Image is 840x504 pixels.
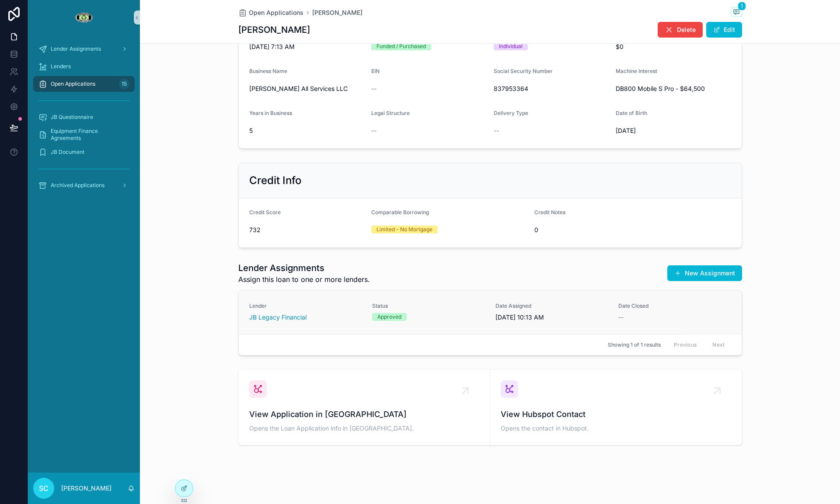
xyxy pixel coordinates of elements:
span: Open Applications [249,8,303,17]
span: Credit Score [249,209,281,216]
button: Delete [658,22,703,38]
span: -- [371,84,376,93]
span: Assign this loan to one or more lenders. [238,274,370,285]
span: -- [618,313,624,322]
span: Social Security Number [494,68,553,74]
div: Approved [377,313,401,321]
span: Machine Interest [616,68,657,74]
a: JB Document [33,144,135,160]
span: View Application in [GEOGRAPHIC_DATA] [249,408,479,421]
span: Legal Structure [371,110,410,116]
span: SC [39,483,49,494]
img: App logo [75,10,93,24]
div: Funded / Purchased [376,42,426,50]
p: [PERSON_NAME] [61,484,112,493]
span: Open Applications [51,80,95,87]
span: Lenders [51,63,71,70]
button: Edit [706,22,742,38]
span: Lender Assignments [51,45,101,52]
a: LenderJB Legacy FinancialStatusApprovedDate Assigned[DATE] 10:13 AMDate Closed-- [239,290,742,334]
span: Status [372,302,485,309]
a: JB Questionnaire [33,109,135,125]
span: Date Assigned [495,302,608,309]
span: Delivery Type [494,110,528,116]
span: 732 [249,226,365,234]
a: View Hubspot ContactOpens the contact in Hubspot. [490,370,742,445]
span: Business Name [249,68,287,74]
span: 837953364 [494,84,609,93]
span: 5 [249,126,365,135]
span: Equipment Finance Agreements [51,128,126,142]
a: Archived Applications [33,177,135,193]
span: DB800 Mobile S Pro - $64,500 [616,84,731,93]
div: Limited - No Mortgage [376,226,432,233]
span: Showing 1 of 1 results [608,341,661,348]
span: Date of Birth [616,110,647,116]
div: scrollable content [28,35,140,205]
span: Opens the Loan Application info in [GEOGRAPHIC_DATA]. [249,424,479,433]
span: -- [494,126,499,135]
span: EIN [371,68,380,74]
a: Open Applications [238,8,303,17]
div: 15 [119,79,129,89]
h2: Credit Info [249,174,302,188]
h1: Lender Assignments [238,262,370,274]
a: [PERSON_NAME] [312,8,362,17]
div: Individual [499,42,523,50]
a: Lenders [33,59,135,74]
span: [DATE] 10:13 AM [495,313,608,322]
span: View Hubspot Contact [501,408,731,421]
span: Archived Applications [51,182,105,189]
span: Opens the contact in Hubspot. [501,424,731,433]
span: Credit Notes [534,209,565,216]
span: Years in Business [249,110,292,116]
a: Equipment Finance Agreements [33,127,135,143]
h1: [PERSON_NAME] [238,24,310,36]
span: $0 [616,42,731,51]
span: [DATE] 7:13 AM [249,42,365,51]
a: Open Applications15 [33,76,135,92]
span: [DATE] [616,126,731,135]
span: -- [371,126,376,135]
span: 0 [534,226,690,234]
span: JB Document [51,149,84,156]
a: Lender Assignments [33,41,135,57]
span: [PERSON_NAME] All Services LLC [249,84,365,93]
span: Delete [677,25,696,34]
span: JB Questionnaire [51,114,93,121]
button: 1 [731,7,742,18]
a: View Application in [GEOGRAPHIC_DATA]Opens the Loan Application info in [GEOGRAPHIC_DATA]. [239,370,490,445]
span: Lender [249,302,362,309]
button: New Assignment [667,265,742,281]
span: Comparable Borrowing [371,209,429,216]
span: 1 [738,2,746,10]
span: Date Closed [618,302,731,309]
a: JB Legacy Financial [249,313,307,322]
